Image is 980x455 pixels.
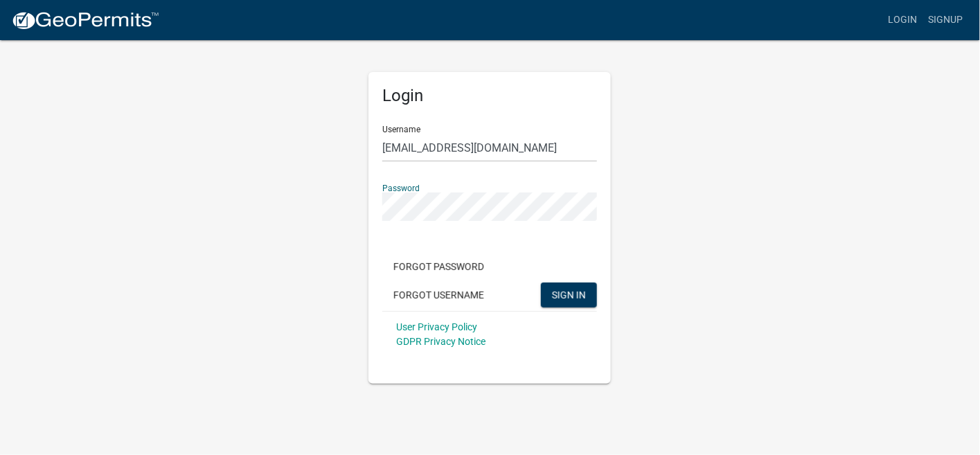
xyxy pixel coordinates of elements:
[396,336,485,347] a: GDPR Privacy Notice
[382,283,495,307] button: Forgot Username
[382,254,495,279] button: Forgot Password
[396,321,477,332] a: User Privacy Policy
[541,283,597,307] button: SIGN IN
[923,7,969,33] a: Signup
[552,289,586,300] span: SIGN IN
[883,7,923,33] a: Login
[382,86,597,106] h5: Login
